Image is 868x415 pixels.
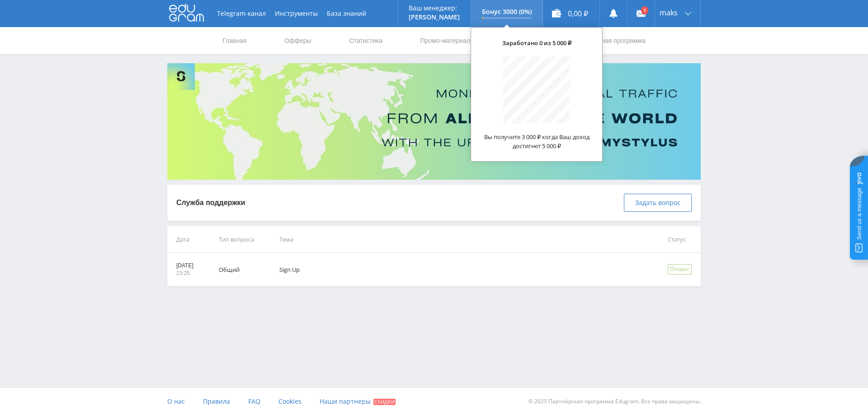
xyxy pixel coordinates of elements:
p: Вы получите 3 000 ₽ когда Ваш доход достигнет 5 000 ₽ [484,132,590,150]
span: Скидки [373,399,396,405]
div: Открыт [668,264,692,275]
td: Sign Up [267,253,655,286]
p: Заработано 0 из 5 000 ₽ [484,38,590,47]
p: [DATE] [176,262,193,270]
td: Статус [655,226,701,253]
p: Служба поддержки [176,198,245,208]
img: Banner [167,63,701,180]
span: Наши партнеры [320,397,371,406]
td: Тема [267,226,655,253]
p: 23:25 [176,270,193,277]
a: Наши партнеры Скидки [320,388,396,415]
td: Дата [167,226,206,253]
td: Тип вопроса [206,226,267,253]
a: Правила [203,388,230,415]
span: Правила [203,397,230,406]
a: Статистика [348,27,383,54]
span: maks [660,9,678,16]
button: Задать вопрос [624,194,692,212]
div: © 2025 Партнёрская программа Edugram. Все права защищены. [439,388,701,415]
a: FAQ [248,388,260,415]
span: Задать вопрос [635,199,680,206]
p: Бонус 3000 (0%) [482,8,532,15]
a: Главная [222,27,247,54]
span: О нас [167,397,185,406]
a: Промо-материалы [420,27,476,54]
a: Реферальная программа [570,27,646,54]
a: Cookies [278,388,302,415]
p: Ваш менеджер: [409,5,460,12]
p: [PERSON_NAME] [409,14,460,21]
span: Cookies [278,397,302,406]
a: О нас [167,388,185,415]
a: Офферы [283,27,312,54]
span: FAQ [248,397,260,406]
td: Общий [206,253,267,286]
